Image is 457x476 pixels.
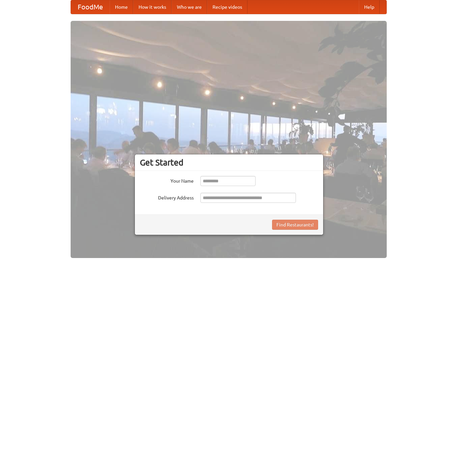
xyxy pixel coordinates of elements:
[71,0,110,14] a: FoodMe
[140,193,194,201] label: Delivery Address
[272,220,318,230] button: Find Restaurants!
[133,0,172,14] a: How it works
[140,176,194,184] label: Your Name
[140,157,318,168] h3: Get Started
[172,0,207,14] a: Who we are
[359,0,380,14] a: Help
[110,0,133,14] a: Home
[207,0,247,14] a: Recipe videos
